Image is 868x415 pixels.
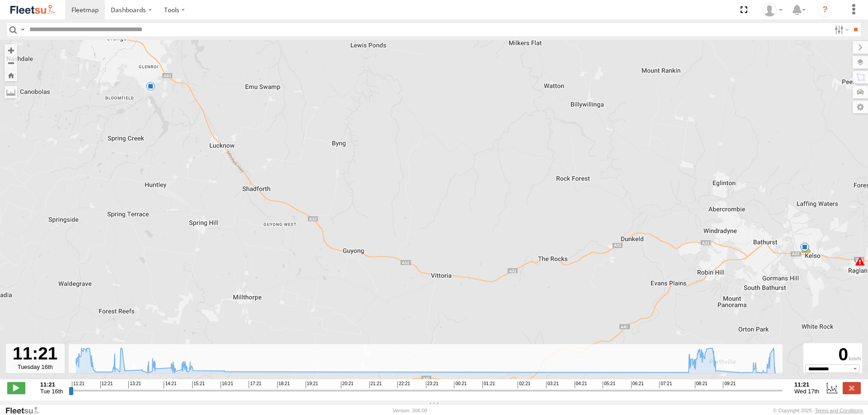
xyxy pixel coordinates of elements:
[659,381,672,388] span: 07:21
[249,381,261,388] span: 17:21
[100,381,113,388] span: 12:21
[695,381,708,388] span: 08:21
[831,23,850,36] label: Search Filter Options
[794,381,819,388] strong: 11:21
[603,381,615,388] span: 05:21
[5,44,17,56] button: Zoom in
[40,381,63,388] strong: 11:21
[40,388,63,395] span: Tue 16th Sep 2025
[818,3,832,17] i: ?
[805,345,861,364] div: 0
[853,101,868,113] label: Map Settings
[773,408,863,413] div: © Copyright 2025 -
[794,388,819,395] span: Wed 17th Sep 2025
[631,381,644,388] span: 06:21
[192,381,205,388] span: 15:21
[397,381,410,388] span: 22:21
[393,408,427,413] div: Version: 308.00
[369,381,382,388] span: 21:21
[815,408,863,413] a: Terms and Conditions
[482,381,495,388] span: 01:21
[5,69,17,81] button: Zoom Home
[306,381,318,388] span: 19:21
[575,381,587,388] span: 04:21
[164,381,176,388] span: 14:21
[9,4,56,16] img: fleetsu-logo-horizontal.svg
[759,3,786,17] div: Ken Manners
[146,82,155,91] div: 5
[19,23,26,36] label: Search Query
[221,381,233,388] span: 16:21
[843,382,861,394] label: Close
[546,381,559,388] span: 03:21
[723,381,736,388] span: 09:21
[454,381,467,388] span: 00:21
[128,381,141,388] span: 13:21
[7,382,25,394] label: Play/Stop
[5,86,17,98] label: Measure
[341,381,354,388] span: 20:21
[5,406,47,415] a: Visit our Website
[277,381,290,388] span: 18:21
[72,381,85,388] span: 11:21
[518,381,530,388] span: 02:21
[426,381,439,388] span: 23:21
[5,56,17,69] button: Zoom out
